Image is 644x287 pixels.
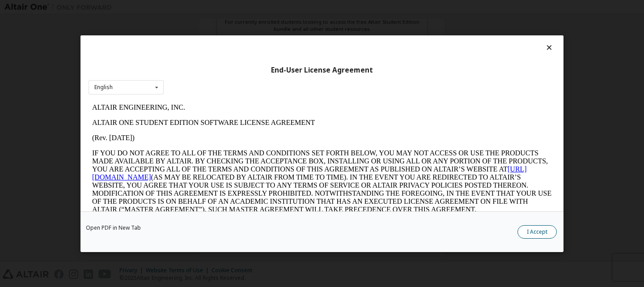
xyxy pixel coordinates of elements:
[4,19,463,27] p: ALTAIR ONE STUDENT EDITION SOFTWARE LICENSE AGREEMENT
[4,121,463,153] p: This Altair One Student Edition Software License Agreement (“Agreement”) is between Altair Engine...
[4,65,438,81] a: [URL][DOMAIN_NAME]
[517,225,557,238] button: I Accept
[89,65,555,74] div: End-User License Agreement
[4,49,463,114] p: IF YOU DO NOT AGREE TO ALL OF THE TERMS AND CONDITIONS SET FORTH BELOW, YOU MAY NOT ACCESS OR USE...
[4,34,463,42] p: (Rev. [DATE])
[4,4,463,12] p: ALTAIR ENGINEERING, INC.
[94,85,113,90] div: English
[86,225,141,230] a: Open PDF in New Tab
